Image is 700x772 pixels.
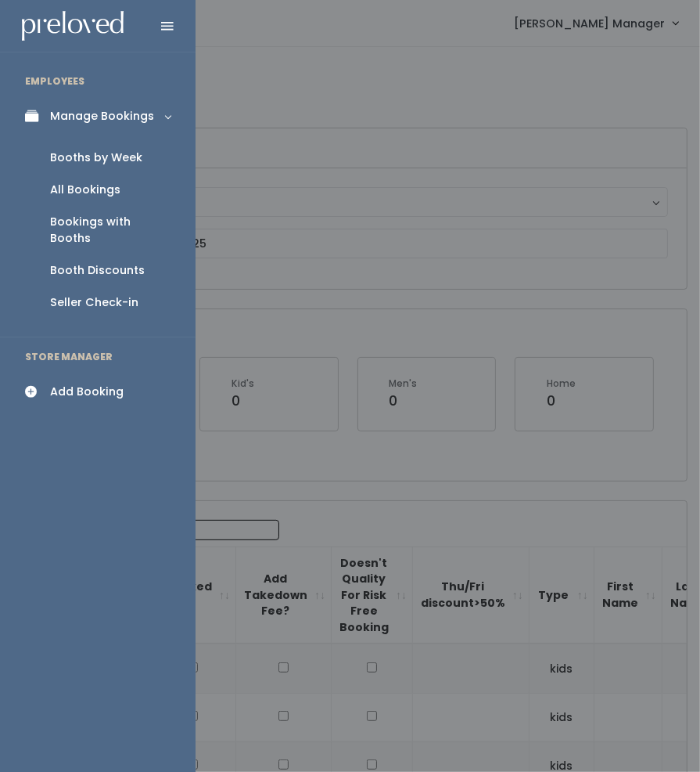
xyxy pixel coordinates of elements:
[50,384,124,400] div: Add Booking
[50,182,120,198] div: All Bookings
[50,294,138,311] div: Seller Check-in
[50,108,154,124] div: Manage Bookings
[50,214,171,247] div: Bookings with Booths
[50,150,142,166] div: Booths by Week
[50,262,145,279] div: Booth Discounts
[22,11,124,41] img: preloved logo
